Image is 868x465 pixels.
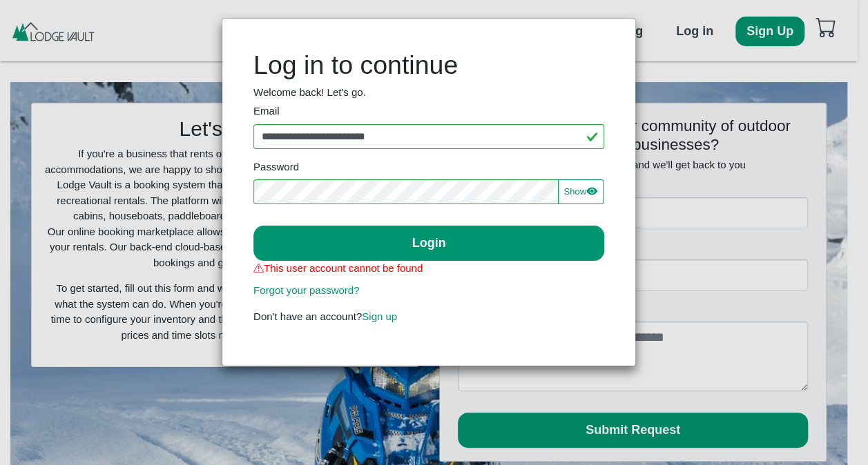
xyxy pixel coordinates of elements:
div: This user account cannot be found [253,261,604,277]
p: Don't have an account? [253,309,604,325]
h6: Welcome back! Let's go. [253,86,604,99]
legend: Password [253,159,604,179]
svg: eye fill [586,186,597,197]
h1: Log in to continue [253,50,604,81]
svg: exclamation triangle [253,263,264,273]
button: Showeye fill [558,179,604,204]
button: Login [253,226,604,261]
label: Email [253,103,604,119]
a: Forgot your password? [253,284,359,296]
b: Login [412,236,446,250]
a: Sign up [362,310,397,322]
